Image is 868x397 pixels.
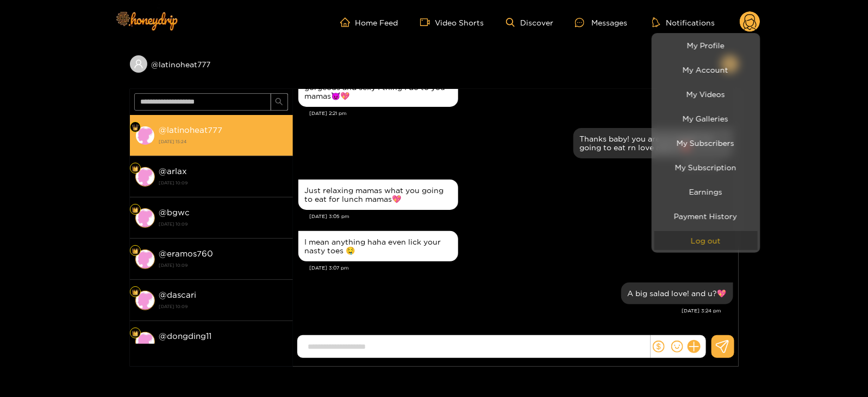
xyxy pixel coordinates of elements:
[654,207,758,226] a: Payment History
[654,182,758,201] a: Earnings
[654,85,758,104] a: My Videos
[654,231,758,250] button: Log out
[654,109,758,128] a: My Galleries
[654,158,758,177] a: My Subscription
[654,36,758,55] a: My Profile
[654,133,758,152] a: My Subscribers
[654,60,758,79] a: My Account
